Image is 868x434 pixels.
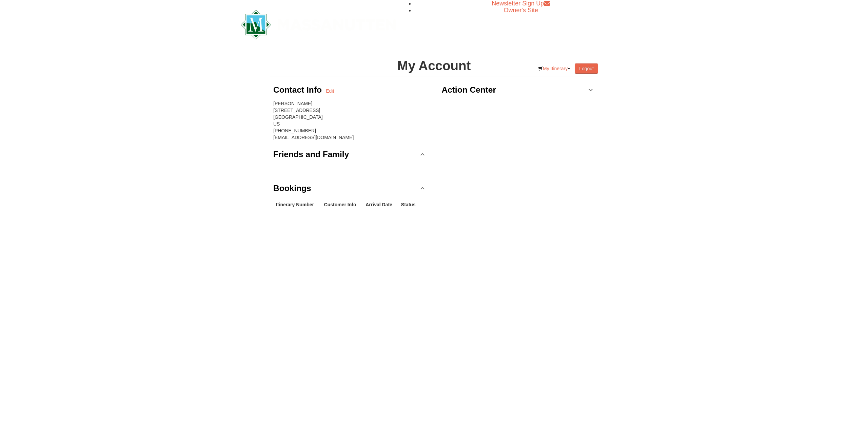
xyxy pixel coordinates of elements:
[534,63,575,74] a: My Itinerary
[241,16,396,32] a: Massanutten Resort
[363,199,398,211] th: Arrival Date
[575,63,598,74] button: Logout
[398,199,420,211] th: Status
[321,199,363,211] th: Customer Info
[441,83,496,97] h3: Action Center
[273,100,427,141] div: [PERSON_NAME] [STREET_ADDRESS] [GEOGRAPHIC_DATA] US [PHONE_NUMBER] [EMAIL_ADDRESS][DOMAIN_NAME]
[441,80,595,100] a: Action Center
[273,178,427,199] a: Bookings
[273,199,321,211] th: Itinerary Number
[504,7,538,14] a: Owner's Site
[270,59,598,73] h1: My Account
[273,83,326,97] h3: Contact Info
[273,144,427,165] a: Friends and Family
[326,88,334,94] a: Edit
[273,148,349,161] h3: Friends and Family
[273,182,311,195] h3: Bookings
[241,10,396,39] img: Massanutten Resort Logo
